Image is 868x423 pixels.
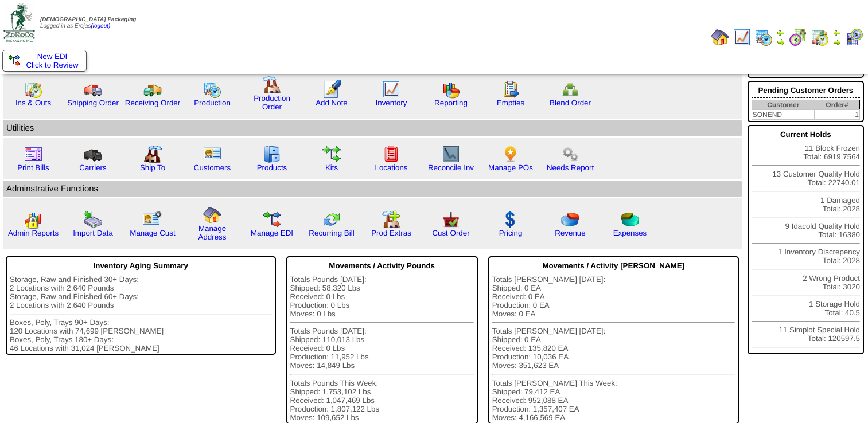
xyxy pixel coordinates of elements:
img: factory2.gif [143,145,162,163]
a: Ins & Outs [15,99,51,107]
img: calendarinout.gif [24,80,42,99]
a: Manage Cust [130,229,175,237]
div: Pending Customer Orders [752,83,860,98]
td: Adminstrative Functions [3,181,742,197]
img: arrowright.gif [832,37,842,46]
a: Needs Report [547,163,594,172]
img: import.gif [84,210,102,229]
img: customers.gif [203,145,221,163]
img: network.png [561,80,579,99]
a: Shipping Order [67,99,119,107]
img: calendarcustomer.gif [845,28,863,46]
img: workflow.gif [322,145,341,163]
a: Reconcile Inv [428,163,474,172]
div: Totals Pounds [DATE]: Shipped: 58,320 Lbs Received: 0 Lbs Production: 0 Lbs Moves: 0 Lbs Totals P... [290,275,474,422]
img: reconcile.gif [322,210,341,229]
a: Kits [325,163,338,172]
img: po.png [501,145,520,163]
td: 1 [815,110,860,120]
a: Print Bills [17,163,49,172]
img: line_graph2.gif [442,145,460,163]
a: (logout) [91,23,110,29]
a: Admin Reports [8,229,59,237]
img: arrowleft.gif [776,28,785,37]
img: calendarblend.gif [789,28,807,46]
a: Prod Extras [371,229,411,237]
img: truck3.gif [84,145,102,163]
div: Movements / Activity [PERSON_NAME] [492,258,735,273]
img: graph2.png [24,210,42,229]
span: Click to Review [9,61,80,69]
img: calendarprod.gif [754,28,773,46]
img: truck.gif [84,80,102,99]
th: Order# [815,100,860,110]
img: calendarinout.gif [811,28,829,46]
img: arrowright.gif [776,37,785,46]
a: Revenue [555,229,585,237]
div: 11 Block Frozen Total: 6919.7564 13 Customer Quality Hold Total: 22740.01 1 Damaged Total: 2028 9... [748,125,864,354]
a: Empties [497,99,524,107]
img: orders.gif [322,80,341,99]
img: graph.gif [442,80,460,99]
a: Production Order [254,94,290,111]
img: line_graph.gif [382,80,400,99]
img: pie_chart.png [561,210,579,229]
td: Utilities [3,120,742,136]
span: Logged in as Erojas [40,17,136,29]
img: calendarprod.gif [203,80,221,99]
a: Locations [375,163,407,172]
div: Current Holds [752,127,860,142]
div: Storage, Raw and Finished 30+ Days: 2 Locations with 2,640 Pounds Storage, Raw and Finished 60+ D... [10,275,272,352]
a: Products [257,163,287,172]
img: cust_order.png [442,210,460,229]
a: Cust Order [432,229,469,237]
a: Receiving Order [125,99,180,107]
img: workflow.png [561,145,579,163]
img: managecust.png [142,210,164,229]
a: Manage EDI [251,229,293,237]
img: truck2.gif [143,80,162,99]
img: line_graph.gif [733,28,751,46]
a: Manage POs [488,163,533,172]
a: Ship To [140,163,165,172]
div: Totals [PERSON_NAME] [DATE]: Shipped: 0 EA Received: 0 EA Production: 0 EA Moves: 0 EA Totals [PE... [492,275,735,422]
a: Recurring Bill [309,229,354,237]
img: home.gif [711,28,729,46]
img: cabinet.gif [263,145,281,163]
a: Inventory [376,99,407,107]
a: Expenses [613,229,647,237]
img: invoice2.gif [24,145,42,163]
img: factory.gif [263,76,281,94]
img: prodextras.gif [382,210,400,229]
a: Customers [194,163,231,172]
img: arrowleft.gif [832,28,842,37]
a: Blend Order [550,99,591,107]
a: Pricing [499,229,523,237]
a: Add Note [316,99,348,107]
img: dollar.gif [501,210,520,229]
img: zoroco-logo-small.webp [3,3,35,42]
span: [DEMOGRAPHIC_DATA] Packaging [40,17,136,23]
a: Manage Address [198,224,227,241]
img: home.gif [203,206,221,224]
div: Inventory Aging Summary [10,258,272,273]
img: ediSmall.gif [9,55,20,66]
img: workorder.gif [501,80,520,99]
span: New EDI [37,52,68,61]
a: Reporting [434,99,468,107]
th: Customer [752,100,815,110]
a: New EDI Click to Review [9,52,80,69]
a: Production [194,99,231,107]
td: SONEND [752,110,815,120]
a: Carriers [79,163,106,172]
img: locations.gif [382,145,400,163]
a: Import Data [73,229,113,237]
div: Movements / Activity Pounds [290,258,474,273]
img: edi.gif [263,210,281,229]
img: pie_chart2.png [621,210,639,229]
